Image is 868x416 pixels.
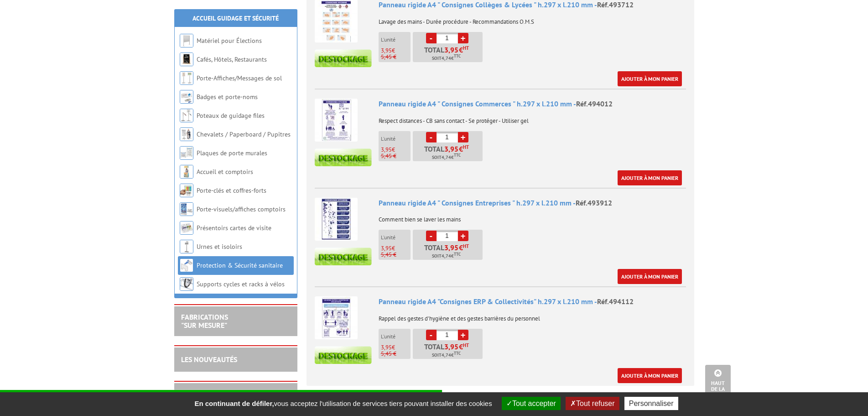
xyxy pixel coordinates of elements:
span: 4,74 [442,253,451,260]
p: Total [415,46,483,62]
p: L'unité [381,37,411,43]
span: 3,95 [381,244,392,252]
a: Porte-clés et coffres-forts [197,186,266,195]
p: 5,45 € [381,351,411,357]
a: Plaques de porte murales [197,149,267,157]
a: Présentoirs cartes de visite [197,224,271,232]
button: Personnaliser (fenêtre modale) [624,397,678,410]
span: 3,95 [381,146,392,153]
a: + [458,231,468,241]
img: Plaques de porte murales [180,146,193,160]
p: Rappel des gestes d'hygiène et des gestes barrières du personnel [379,309,686,322]
a: - [426,132,437,142]
sup: HT [463,342,469,348]
p: Respect distances - CB sans contact - Se protéger - Utiliser gel [379,111,686,124]
span: vous acceptez l'utilisation de services tiers pouvant installer des cookies [190,400,496,407]
img: Porte-clés et coffres-forts [180,184,193,197]
img: Protection & Sécurité sanitaire [180,258,193,272]
img: Cafés, Hôtels, Restaurants [180,53,193,66]
sup: TTC [454,351,461,356]
a: Porte-visuels/affiches comptoirs [197,205,286,213]
strong: En continuant de défiler, [194,400,274,407]
span: 4,74 [442,352,451,359]
span: Soit € [432,352,461,359]
span: Réf.493912 [576,198,612,207]
img: Porte-Affiches/Messages de sol [180,71,193,85]
span: Réf.494012 [576,99,613,108]
p: € [381,245,411,252]
a: Matériel pour Élections [197,37,262,45]
img: Supports cycles et racks à vélos [180,277,193,291]
p: 5,45 € [381,252,411,258]
a: - [426,231,437,241]
span: € [459,145,463,153]
span: € [459,244,463,251]
a: FABRICATIONS"Sur Mesure" [181,312,228,330]
p: Total [415,244,483,260]
img: Urnes et isoloirs [180,240,193,253]
a: Haut de la page [705,365,731,402]
a: Protection & Sécurité sanitaire [197,261,283,269]
a: Chevalets / Paperboard / Pupitres [197,130,291,138]
p: Total [415,343,483,359]
p: Lavage des mains - Durée procédure - Recommandations O.M.S [379,12,686,25]
span: Réf.494112 [597,297,634,306]
img: Matériel pour Élections [180,34,193,47]
span: 3,95 [444,46,459,53]
p: Total [415,145,483,161]
sup: HT [463,45,469,51]
div: Panneau rigide A4 " Consignes Entreprises " h.297 x l.210 mm - [379,198,686,208]
p: € [381,47,411,54]
a: Porte-Affiches/Messages de sol [197,74,282,82]
a: LES NOUVEAUTÉS [181,355,237,364]
sup: TTC [454,153,461,158]
img: destockage [315,148,372,166]
span: 4,74 [442,154,451,161]
sup: TTC [454,53,461,58]
span: Soit € [432,55,461,62]
p: L'unité [381,136,411,142]
p: € [381,147,411,153]
a: Supports cycles et racks à vélos [197,280,285,288]
p: 5,45 € [381,54,411,60]
img: Badges et porte-noms [180,90,193,104]
img: destockage [315,247,372,265]
img: Chevalets / Paperboard / Pupitres [180,127,193,141]
span: 3,95 [381,343,392,351]
p: L'unité [381,333,411,340]
sup: HT [463,243,469,249]
span: Soit € [432,154,461,161]
span: 3,95 [444,343,459,350]
a: Urnes et isoloirs [197,242,242,251]
span: € [459,343,463,350]
img: destockage [315,346,372,364]
span: Soit € [432,253,461,260]
span: 4,74 [442,55,451,62]
p: € [381,344,411,351]
a: + [458,33,468,43]
a: Accueil Guidage et Sécurité [192,14,279,22]
a: Ajouter à mon panier [618,170,682,185]
img: destockage [315,49,372,67]
sup: TTC [454,252,461,257]
div: Panneau rigide A4 "Consignes ERP & Collectivités" h.297 x l.210 mm - [379,296,686,307]
img: Porte-visuels/affiches comptoirs [180,202,193,216]
a: Ajouter à mon panier [618,71,682,86]
a: Poteaux de guidage files [197,111,265,120]
span: 3,95 [444,145,459,153]
img: Panneau rigide A4 [315,198,358,241]
img: Panneau rigide A4 [315,296,358,339]
button: Tout accepter [502,397,561,410]
span: 3,95 [444,244,459,251]
a: Ajouter à mon panier [618,269,682,284]
div: Panneau rigide A4 " Consignes Commerces " h.297 x l.210 mm - [379,99,686,109]
a: + [458,330,468,340]
span: € [459,46,463,53]
a: + [458,132,468,142]
a: Accueil et comptoirs [197,168,253,176]
a: Ajouter à mon panier [618,368,682,383]
img: Poteaux de guidage files [180,109,193,122]
a: Badges et porte-noms [197,93,258,101]
img: Panneau rigide A4 [315,99,358,142]
span: 3,95 [381,47,392,54]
